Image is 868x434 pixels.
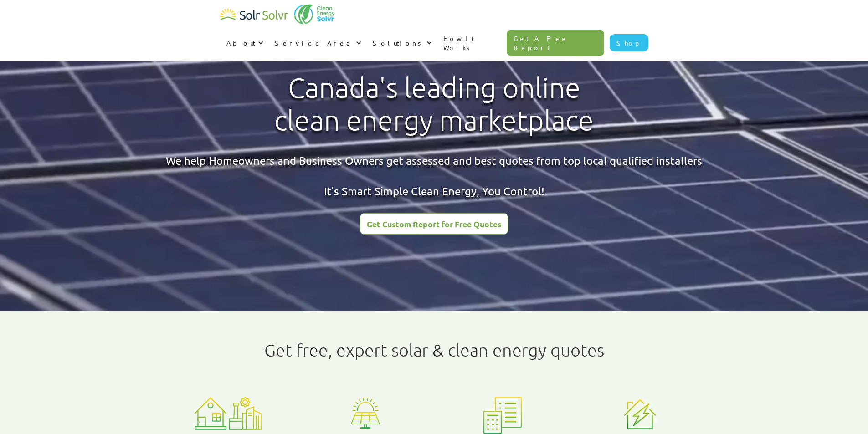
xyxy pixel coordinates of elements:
[220,29,268,56] div: About
[166,153,702,199] div: We help Homeowners and Business Owners get assessed and best quotes from top local qualified inst...
[437,25,507,61] a: How It Works
[360,213,508,235] a: Get Custom Report for Free Quotes
[264,340,604,360] h1: Get free, expert solar & clean energy quotes
[366,29,437,56] div: Solutions
[267,71,601,137] h1: Canada's leading online clean energy marketplace
[268,29,366,56] div: Service Area
[226,38,256,47] div: About
[275,38,354,47] div: Service Area
[507,30,604,56] a: Get A Free Report
[373,38,424,47] div: Solutions
[367,220,501,228] div: Get Custom Report for Free Quotes
[610,34,648,51] a: Shop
